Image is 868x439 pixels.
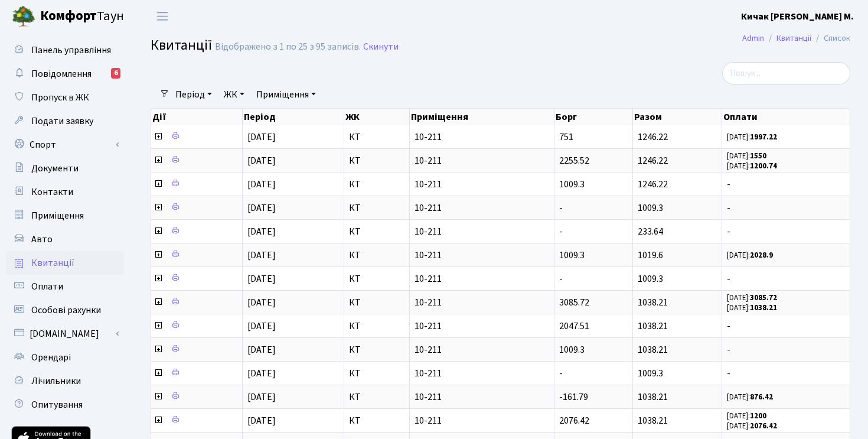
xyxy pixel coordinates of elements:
[750,292,777,303] b: 3085.72
[247,391,276,404] span: [DATE]
[727,321,845,331] span: -
[554,109,633,125] th: Борг
[559,178,585,191] span: 1009.3
[742,32,764,44] a: Admin
[247,201,276,214] span: [DATE]
[415,369,549,378] span: 10-211
[741,9,854,24] a: Кичак [PERSON_NAME] М.
[415,227,549,236] span: 10-211
[349,298,404,307] span: КТ
[6,204,124,227] a: Приміщення
[6,369,124,393] a: Лічильники
[638,225,663,238] span: 233.64
[252,84,321,105] a: Приміщення
[559,367,563,380] span: -
[6,38,124,62] a: Панель управління
[344,109,409,125] th: ЖК
[247,131,276,144] span: [DATE]
[638,296,668,309] span: 1038.21
[219,84,249,105] a: ЖК
[6,393,124,417] a: Опитування
[6,157,124,180] a: Документи
[415,416,549,425] span: 10-211
[741,10,854,23] b: Кичак [PERSON_NAME] М.
[727,369,845,378] span: -
[31,186,73,199] span: Контакти
[31,67,92,80] span: Повідомлення
[215,41,361,53] div: Відображено з 1 по 25 з 95 записів.
[727,421,777,431] small: [DATE]:
[776,32,811,44] a: Квитанції
[638,154,668,167] span: 1246.22
[151,109,243,125] th: Дії
[31,280,63,293] span: Оплати
[31,115,93,128] span: Подати заявку
[247,178,276,191] span: [DATE]
[31,162,79,175] span: Документи
[727,292,777,303] small: [DATE]:
[31,233,53,246] span: Авто
[171,84,217,105] a: Період
[638,249,663,262] span: 1019.6
[750,421,777,431] b: 2076.42
[415,298,549,307] span: 10-211
[415,203,549,213] span: 10-211
[415,392,549,402] span: 10-211
[6,180,124,204] a: Контакти
[349,156,404,165] span: КТ
[6,86,124,109] a: Пропуск в ЖК
[247,414,276,427] span: [DATE]
[415,156,549,165] span: 10-211
[727,132,777,142] small: [DATE]:
[415,251,549,260] span: 10-211
[6,275,124,298] a: Оплати
[727,274,845,284] span: -
[111,68,120,79] div: 6
[559,249,585,262] span: 1009.3
[559,272,563,285] span: -
[722,62,850,84] input: Пошук...
[638,131,668,144] span: 1246.22
[247,320,276,333] span: [DATE]
[559,225,563,238] span: -
[638,414,668,427] span: 1038.21
[247,272,276,285] span: [DATE]
[247,249,276,262] span: [DATE]
[725,26,868,51] nav: breadcrumb
[727,203,845,213] span: -
[6,227,124,251] a: Авто
[151,35,212,56] span: Квитанції
[31,209,84,222] span: Приміщення
[559,343,585,356] span: 1009.3
[31,304,101,317] span: Особові рахунки
[727,161,777,171] small: [DATE]:
[349,251,404,260] span: КТ
[750,303,777,313] b: 1038.21
[415,132,549,142] span: 10-211
[31,44,111,57] span: Панель управління
[750,161,777,171] b: 1200.74
[12,5,35,28] img: logo.png
[559,131,573,144] span: 751
[559,201,563,214] span: -
[415,274,549,284] span: 10-211
[559,414,589,427] span: 2076.42
[349,180,404,189] span: КТ
[247,154,276,167] span: [DATE]
[750,392,773,402] b: 876.42
[811,32,850,45] li: Список
[559,320,589,333] span: 2047.51
[727,151,766,161] small: [DATE]:
[750,151,766,161] b: 1550
[638,343,668,356] span: 1038.21
[247,367,276,380] span: [DATE]
[633,109,722,125] th: Разом
[727,392,773,402] small: [DATE]:
[559,391,588,404] span: -161.79
[349,321,404,331] span: КТ
[31,91,89,104] span: Пропуск в ЖК
[31,375,81,388] span: Лічильники
[559,296,589,309] span: 3085.72
[349,345,404,355] span: КТ
[247,296,276,309] span: [DATE]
